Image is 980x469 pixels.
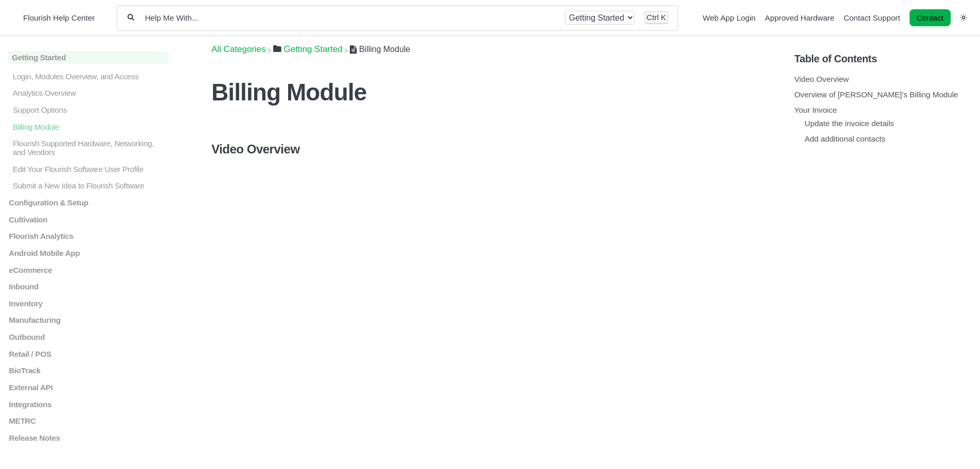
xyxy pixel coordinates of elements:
[8,399,169,408] a: Integrations
[661,13,666,22] kbd: K
[907,11,953,25] li: Contact desktop
[8,366,169,375] a: BioTrack
[8,198,169,207] a: Configuration & Setup
[8,165,169,173] a: Edit Your Flourish Software User Profile
[12,122,169,131] p: Billing Module
[8,139,169,157] a: Flourish Supported Hardware, Networking, and Vendors
[8,316,169,324] a: Manufacturing
[8,89,169,97] a: Analytics Overview
[8,249,169,257] a: Android Mobile App
[8,282,169,291] a: Inbound
[211,44,266,54] a: Breadcrumb link to All Categories
[12,181,169,190] p: Submit a New Idea to Flourish Software
[12,165,169,173] p: Edit Your Flourish Software User Profile
[8,181,169,190] a: Submit a New Idea to Flourish Software
[273,44,343,54] a: Getting Started
[8,72,169,80] a: Login, Modules Overview, and Access
[794,106,837,114] a: Your Invoice
[703,13,756,22] a: Web App Login navigation item
[8,122,169,131] a: Billing Module
[844,13,900,22] a: Contact Support navigation item
[805,134,885,143] a: Add additional contacts
[8,416,169,425] a: METRC
[794,90,958,99] a: Overview of [PERSON_NAME]'s Billing Module
[910,9,951,26] a: Contact
[805,119,894,128] a: Update the invoice details
[359,45,411,54] span: Billing Module
[23,13,95,22] span: Flourish Help Center
[8,299,169,308] a: Inventory
[8,433,169,442] a: Release Notes
[12,72,169,80] p: Login, Modules Overview, and Access
[8,215,169,223] a: Cultivation
[13,11,18,25] img: Flourish Help Center Logo
[12,106,169,114] p: Support Options
[794,75,849,83] a: Video Overview
[765,13,834,22] a: Approved Hardware navigation item
[8,349,169,358] a: Retail / POS
[8,333,169,341] a: Outbound
[8,265,169,274] a: eCommerce
[647,13,659,22] kbd: Ctrl
[8,232,169,240] a: Flourish Analytics
[12,89,169,97] p: Analytics Overview
[211,44,266,55] span: All Categories
[794,53,972,65] h5: Table of Contents
[144,13,555,23] input: Help Me With...
[12,139,169,157] p: Flourish Supported Hardware, Networking, and Vendors
[211,78,769,106] h1: Billing Module
[8,51,169,64] a: Getting Started
[8,383,169,392] a: External API
[13,11,95,25] a: Flourish Help Center
[284,44,343,55] span: ​Getting Started
[960,13,967,22] a: Switch dark mode setting
[8,106,169,114] a: Support Options
[211,142,769,157] h4: Video Overview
